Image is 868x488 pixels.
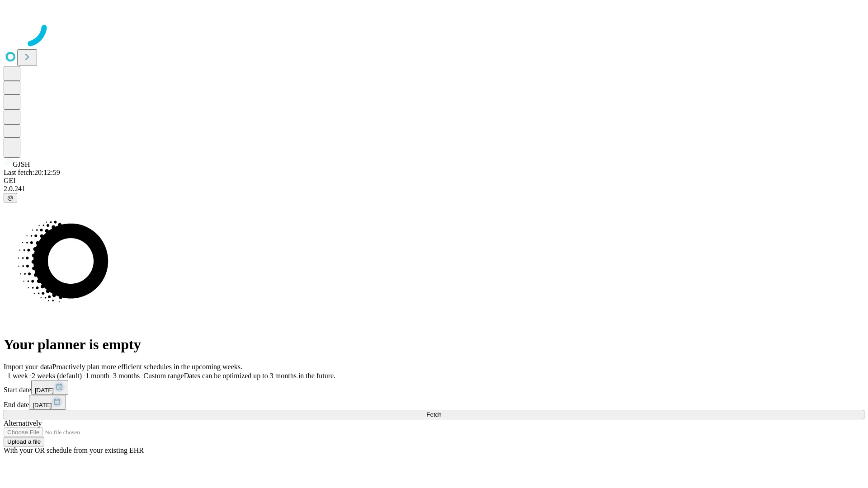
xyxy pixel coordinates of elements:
[4,437,44,446] button: Upload a file
[4,169,60,176] span: Last fetch: 20:12:59
[4,363,52,371] span: Import your data
[4,193,17,202] button: @
[85,372,109,380] span: 1 month
[33,402,52,408] span: [DATE]
[7,194,14,201] span: @
[4,336,864,353] h1: Your planner is empty
[4,185,864,193] div: 2.0.241
[4,395,864,410] div: End date
[4,380,864,395] div: Start date
[4,446,144,454] span: With your OR schedule from your existing EHR
[426,411,441,418] span: Fetch
[4,410,864,419] button: Fetch
[52,363,242,371] span: Proactively plan more efficient schedules in the upcoming weeks.
[4,419,42,427] span: Alternatively
[184,372,335,380] span: Dates can be optimized up to 3 months in the future.
[7,372,28,380] span: 1 week
[29,395,66,410] button: [DATE]
[32,372,82,380] span: 2 weeks (default)
[31,380,68,395] button: [DATE]
[4,177,864,185] div: GEI
[13,160,30,168] span: GJSH
[113,372,140,380] span: 3 months
[35,387,54,394] span: [DATE]
[143,372,184,380] span: Custom range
